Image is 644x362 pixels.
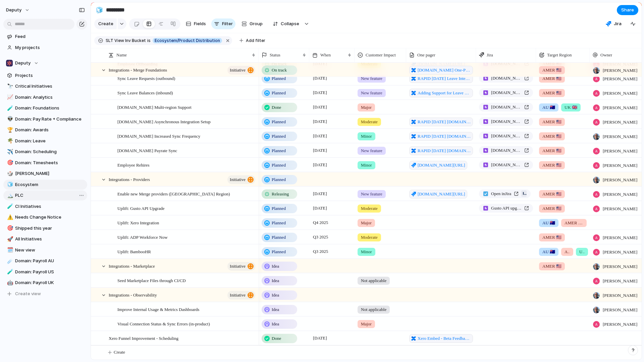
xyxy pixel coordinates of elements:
[3,125,87,135] div: 🏆Domain: Awards
[3,32,87,42] a: Feed
[311,334,329,342] span: [DATE]
[272,104,281,111] span: Done
[15,279,85,286] span: Domain: Payroll UK
[6,269,13,275] button: 🧪
[311,89,329,97] span: [DATE]
[409,74,473,83] a: RAPID [DATE] Leave Integrations Use Paylines Instead of Leave Requests
[15,72,85,79] span: Projects
[621,7,634,13] span: Share
[7,181,12,188] div: 🧊
[3,223,87,233] a: 🎯Shipped this year
[361,321,372,327] span: Major
[155,38,220,44] span: Ecosystem/Product Distribution
[311,118,329,126] span: [DATE]
[272,306,279,313] span: Idea
[6,138,13,144] button: 🌴
[3,158,87,168] a: 🎯Domain: Timesheets
[418,133,471,140] span: RAPID [DATE] [DOMAIN_NAME] - Sync Frequencies
[6,279,13,286] button: 🤖
[311,146,329,154] span: [DATE]
[361,119,378,125] span: Moderate
[311,132,329,140] span: [DATE]
[418,191,465,197] span: [DOMAIN_NAME][URL]
[15,60,31,66] span: Deputy
[272,119,286,125] span: Planned
[3,81,87,91] a: 🔭Critical Initiatives
[361,248,372,255] span: Minor
[117,161,150,169] span: Employee Rehires
[6,236,13,242] button: 🚀
[269,18,303,29] button: Collapse
[272,162,286,169] span: Planned
[6,83,13,90] button: 🔭
[281,20,299,27] span: Collapse
[542,119,561,125] span: AMER 🇺🇸
[98,20,113,27] span: Create
[147,38,151,44] span: is
[479,204,533,213] a: Gusto API upgrade
[491,162,522,168] span: [DOMAIN_NAME] Employee Offboarding Sync
[3,256,87,266] a: ☄️Domain: Payroll AU
[15,83,85,90] span: Critical Initiatives
[117,276,186,284] span: Seed Marketplace Files through CI/CD
[603,162,637,169] span: [PERSON_NAME]
[7,202,12,210] div: 🧪
[117,74,175,82] span: Sync Leave Requests (outbound)
[117,146,177,154] span: [DOMAIN_NAME] Payrate Sync
[7,235,12,243] div: 🚀
[15,94,85,101] span: Domain: Analytics
[15,44,85,51] span: My projects
[227,291,255,300] button: initiative
[542,234,561,241] span: AMER 🇺🇸
[603,133,637,140] span: [PERSON_NAME]
[15,225,85,232] span: Shipped this year
[3,147,87,157] a: ✈️Domain: Scheduling
[409,334,473,343] a: Xero Embed - Beta Feedback Optimisations
[230,175,246,184] span: initiative
[3,71,87,81] a: Projects
[542,104,555,111] span: AU 🇦🇺
[491,89,522,96] span: [DOMAIN_NAME] Leave Sync
[250,20,263,27] span: Group
[311,161,329,169] span: [DATE]
[6,170,13,177] button: 🎲
[311,233,330,241] span: Q3 2025
[565,104,577,111] span: UK 🇬🇧
[479,74,533,83] a: [DOMAIN_NAME] Leave Sync
[109,66,167,74] span: Integrations - Merge Foundations
[272,75,286,82] span: Planned
[227,66,255,75] button: initiative
[409,190,467,198] a: [DOMAIN_NAME][URL]
[117,103,192,111] span: [DOMAIN_NAME] Multi-region Support
[7,93,12,101] div: 📈
[361,75,382,82] span: New feature
[6,7,21,13] span: deputy
[311,204,329,212] span: [DATE]
[3,245,87,255] a: 🗓️New view
[361,133,372,140] span: Minor
[579,248,585,255] span: UK 🇬🇧
[6,214,13,221] button: ⚠️
[418,162,465,169] span: [DOMAIN_NAME][URL]
[272,277,279,284] span: Idea
[6,247,13,254] button: 🗓️
[15,192,85,199] span: PLC
[15,33,85,40] span: Feed
[3,103,87,113] div: 🧪Domain: Foundations
[6,258,13,264] button: ☄️
[603,249,637,256] span: [PERSON_NAME]
[418,75,471,82] span: RAPID [DATE] Leave Integrations Use Paylines Instead of Leave Requests
[272,220,286,226] span: Planned
[15,236,85,242] span: All Initiatives
[3,114,87,124] a: 👽Domain: Pay Rate + Compliance
[418,90,471,96] span: Adding Support for Leave Balance and Pay Rate Syncs
[361,220,372,226] span: Major
[361,147,382,154] span: New feature
[15,269,85,275] span: Domain: Payroll US
[491,205,522,212] span: Gusto API upgrade
[7,115,12,123] div: 👽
